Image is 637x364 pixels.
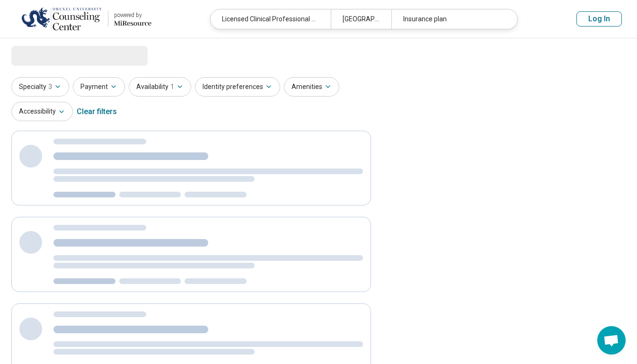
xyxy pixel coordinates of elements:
button: Availability1 [129,77,191,97]
div: Open chat [597,326,626,355]
button: Log In [576,11,622,27]
span: 3 [48,82,52,92]
button: Payment [73,77,125,97]
div: Clear filters [77,100,117,123]
span: Loading... [11,46,91,65]
div: [GEOGRAPHIC_DATA], [GEOGRAPHIC_DATA] [331,9,391,29]
img: Drexel University [21,8,102,30]
div: Insurance plan [391,9,512,29]
span: 1 [170,82,174,92]
div: powered by [114,11,151,19]
button: Specialty3 [11,77,69,97]
button: Amenities [284,77,339,97]
button: Identity preferences [195,77,280,97]
button: Accessibility [11,102,73,121]
a: Drexel Universitypowered by [15,8,151,30]
div: Licensed Clinical Professional Counselor (LCPC), Licensed Professional Clinical Counselor (LPCC),... [211,9,331,29]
